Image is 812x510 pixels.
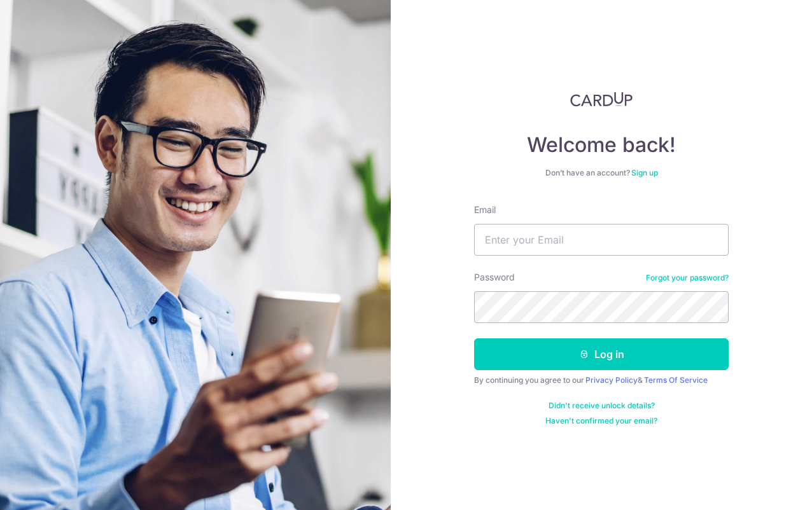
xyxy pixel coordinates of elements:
label: Email [474,203,496,216]
input: Enter your Email [474,224,729,256]
img: CardUp Logo [570,92,633,107]
a: Privacy Policy [585,375,638,385]
h4: Welcome back! [474,132,729,158]
label: Password [474,271,515,284]
a: Haven't confirmed your email? [545,416,657,426]
a: Sign up [631,168,658,177]
a: Forgot your password? [646,273,729,283]
button: Log in [474,338,729,370]
a: Didn't receive unlock details? [549,401,655,411]
div: Don’t have an account? [474,168,729,178]
a: Terms Of Service [644,375,708,385]
div: By continuing you agree to our & [474,375,729,385]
